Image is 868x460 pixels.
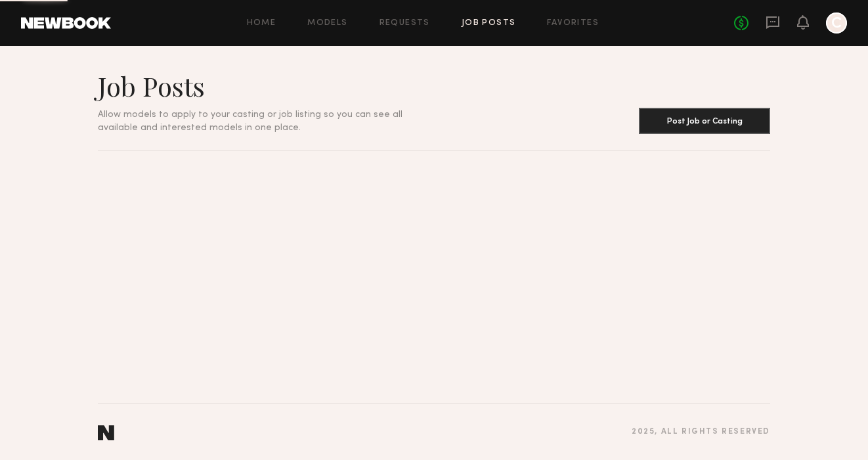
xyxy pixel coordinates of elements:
button: Post Job or Casting [639,108,770,134]
a: Favorites [547,19,599,28]
a: Requests [380,19,430,28]
a: C [826,12,847,34]
a: Home [247,19,276,28]
h1: Job Posts [98,70,434,103]
a: Models [307,19,347,28]
span: Allow models to apply to your casting or job listing so you can see all available and interested ... [98,110,402,132]
div: 2025 , all rights reserved [632,428,770,436]
a: Job Posts [462,19,516,28]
